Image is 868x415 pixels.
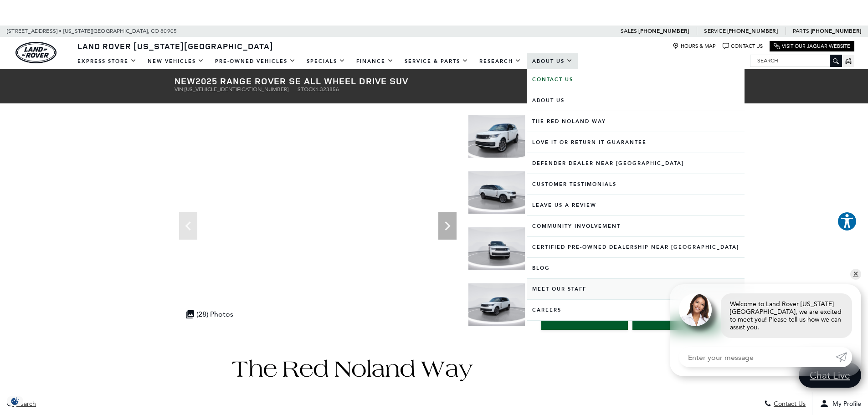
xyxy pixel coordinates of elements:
[399,53,474,69] a: Service & Parts
[175,86,185,92] span: VIN:
[175,115,461,330] iframe: Interactive Walkaround/Photo gallery of the vehicle/product
[679,347,836,367] input: Enter your message
[813,392,868,415] button: Open user profile menu
[774,43,850,50] a: Visit Our Jaguar Website
[673,43,716,50] a: Hours & Map
[836,347,852,367] a: Submit
[527,53,578,69] a: About Us
[175,75,195,87] strong: New
[527,174,745,195] a: Customer Testimonials
[175,76,591,86] h1: 2025 Range Rover SE All Wheel Drive SUV
[527,111,745,132] a: The Red Noland Way
[181,305,238,323] div: (28) Photos
[185,86,288,92] span: [US_VEHICLE_IDENTIFICATION_NUMBER]
[474,53,527,69] a: Research
[527,195,745,215] a: Leave Us A Review
[142,53,210,69] a: New Vehicles
[63,26,149,37] span: [US_STATE][GEOGRAPHIC_DATA],
[750,55,842,66] input: Search
[15,42,56,63] img: Land Rover
[527,258,745,278] a: Blog
[771,400,806,408] span: Contact Us
[829,400,861,408] span: My Profile
[837,211,857,231] button: Explore your accessibility options
[5,396,26,406] section: Click to Open Cookie Consent Modal
[679,293,712,326] img: Agent profile photo
[210,53,301,69] a: Pre-Owned Vehicles
[527,300,745,320] a: Careers
[723,43,763,50] a: Contact Us
[438,212,457,240] div: Next
[621,28,637,34] span: Sales
[811,27,861,35] a: [PHONE_NUMBER]
[298,86,317,92] span: Stock:
[72,53,578,69] nav: Main Navigation
[527,216,745,236] a: Community Involvement
[15,42,56,63] a: land-rover
[532,76,573,83] b: Contact Us
[72,41,279,51] a: Land Rover [US_STATE][GEOGRAPHIC_DATA]
[721,293,852,338] div: Welcome to Land Rover [US_STATE][GEOGRAPHIC_DATA], we are excited to meet you! Please tell us how...
[793,28,809,34] span: Parts
[151,26,159,37] span: CO
[160,26,177,37] span: 80905
[351,53,399,69] a: Finance
[527,279,745,299] a: Meet Our Staff
[468,283,525,326] img: New 2025 Ostuni Pearl White LAND ROVER SE image 4
[527,90,745,111] a: About Us
[301,53,351,69] a: Specials
[527,132,745,153] a: Love It or Return It Guarantee
[837,211,857,233] aside: Accessibility Help Desk
[7,26,62,37] span: [STREET_ADDRESS] •
[5,396,26,406] img: Opt-Out Icon
[468,171,525,214] img: New 2025 Ostuni Pearl White LAND ROVER SE image 2
[317,86,339,92] span: L323856
[527,153,745,174] a: Defender Dealer near [GEOGRAPHIC_DATA]
[527,237,745,257] a: Certified Pre-Owned Dealership near [GEOGRAPHIC_DATA]
[468,227,525,270] img: New 2025 Ostuni Pearl White LAND ROVER SE image 3
[638,27,689,35] a: [PHONE_NUMBER]
[77,41,273,51] span: Land Rover [US_STATE][GEOGRAPHIC_DATA]
[727,27,778,35] a: [PHONE_NUMBER]
[468,115,525,158] img: New 2025 Ostuni Pearl White LAND ROVER SE image 1
[7,28,177,34] a: [STREET_ADDRESS] • [US_STATE][GEOGRAPHIC_DATA], CO 80905
[704,28,725,34] span: Service
[72,53,142,69] a: EXPRESS STORE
